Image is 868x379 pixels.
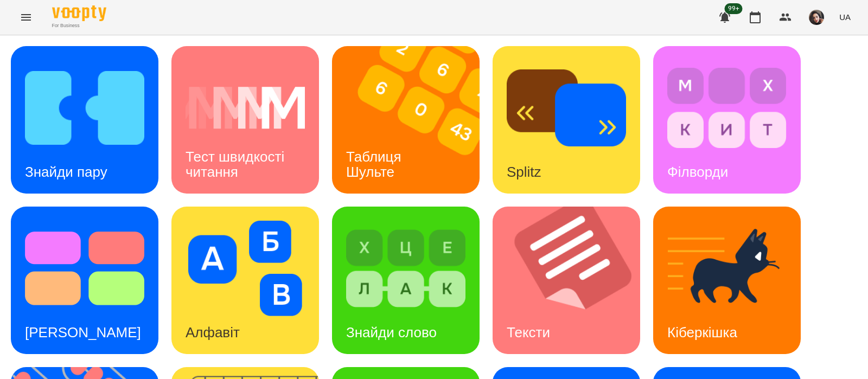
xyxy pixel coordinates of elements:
[835,7,855,27] button: UA
[493,207,654,354] img: Тексти
[52,22,106,29] span: For Business
[52,5,106,21] img: Voopty Logo
[186,221,305,316] img: Алфавіт
[25,60,144,156] img: Знайди пару
[653,46,801,194] a: ФілвордиФілворди
[171,46,319,194] a: Тест швидкості читанняТест швидкості читання
[653,207,801,354] a: КіберкішкаКіберкішка
[332,46,493,194] img: Таблиця Шульте
[186,324,240,341] h3: Алфавіт
[507,60,626,156] img: Splitz
[11,46,158,194] a: Знайди паруЗнайди пару
[186,60,305,156] img: Тест швидкості читання
[25,324,141,341] h3: [PERSON_NAME]
[13,4,39,30] button: Menu
[186,149,288,179] h3: Тест швидкості читання
[809,10,824,25] img: 415cf204168fa55e927162f296ff3726.jpg
[332,46,480,194] a: Таблиця ШультеТаблиця Шульте
[667,60,787,156] img: Філворди
[507,324,550,341] h3: Тексти
[667,221,787,316] img: Кіберкішка
[507,164,541,180] h3: Splitz
[667,324,737,341] h3: Кіберкішка
[11,207,158,354] a: Тест Струпа[PERSON_NAME]
[667,164,728,180] h3: Філворди
[725,3,743,14] span: 99+
[346,149,405,179] h3: Таблиця Шульте
[346,324,437,341] h3: Знайди слово
[25,164,107,180] h3: Знайди пару
[171,207,319,354] a: АлфавітАлфавіт
[493,46,640,194] a: SplitzSplitz
[25,221,144,316] img: Тест Струпа
[332,207,480,354] a: Знайди словоЗнайди слово
[493,207,640,354] a: ТекстиТексти
[839,11,851,23] span: UA
[346,221,465,316] img: Знайди слово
